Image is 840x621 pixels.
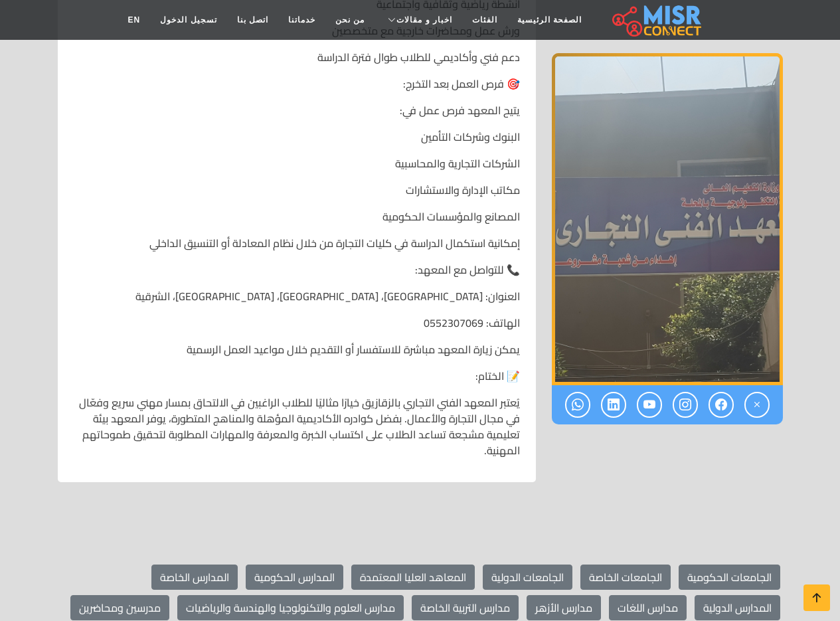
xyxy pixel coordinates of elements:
[74,262,520,278] p: 📞 للتواصل مع المعهد:
[679,565,780,590] a: الجامعات الحكومية
[151,565,238,590] a: المدارس الخاصة
[609,595,687,620] a: مدارس اللغات
[74,235,520,251] p: إمكانية استكمال الدراسة في كليات التجارة من خلال نظام المعادلة أو التنسيق الداخلي
[74,341,520,357] p: يمكن زيارة المعهد مباشرة للاستفسار أو التقديم خلال مواعيد العمل الرسمية
[74,209,520,224] p: المصانع والمؤسسات الحكومية
[118,7,151,33] a: EN
[74,395,520,458] p: يُعتبر المعهد الفني التجاري بالزقازيق خيارًا مثاليًا للطلاب الراغبين في الالتحاق بمسار مهني سريع ...
[74,155,520,171] p: الشركات التجارية والمحاسبية
[351,565,475,590] a: المعاهد العليا المعتمدة
[580,565,671,590] a: الجامعات الخاصة
[74,76,520,92] p: 🎯 فرص العمل بعد التخرج:
[612,3,701,37] img: main.misr_connect
[227,7,278,33] a: اتصل بنا
[325,7,375,33] a: من نحن
[74,288,520,304] p: العنوان: [GEOGRAPHIC_DATA]، [GEOGRAPHIC_DATA]، [GEOGRAPHIC_DATA]، الشرقية
[462,7,507,33] a: الفئات
[278,7,325,33] a: خدماتنا
[150,7,226,33] a: تسجيل الدخول
[74,129,520,145] p: البنوك وشركات التأمين
[527,595,601,620] a: مدارس الأزهر
[552,53,783,385] div: 1 / 1
[246,565,343,590] a: المدارس الحكومية
[695,595,780,620] a: المدارس الدولية
[74,368,520,384] p: 📝 الختام:
[74,315,520,331] p: الهاتف: 0552307069
[507,7,592,33] a: الصفحة الرئيسية
[483,565,572,590] a: الجامعات الدولية
[177,595,404,620] a: مدارس العلوم والتكنولوجيا والهندسة والرياضيات
[396,14,452,26] span: اخبار و مقالات
[552,53,783,385] img: المعهد الفني التجاري بالزقازيق
[74,102,520,118] p: يتيح المعهد فرص عمل في:
[375,7,462,33] a: اخبار و مقالات
[412,595,519,620] a: مدارس التربية الخاصة
[74,182,520,198] p: مكاتب الإدارة والاستشارات
[74,49,520,65] p: دعم فني وأكاديمي للطلاب طوال فترة الدراسة
[70,595,169,620] a: مدرسين ومحاضرين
